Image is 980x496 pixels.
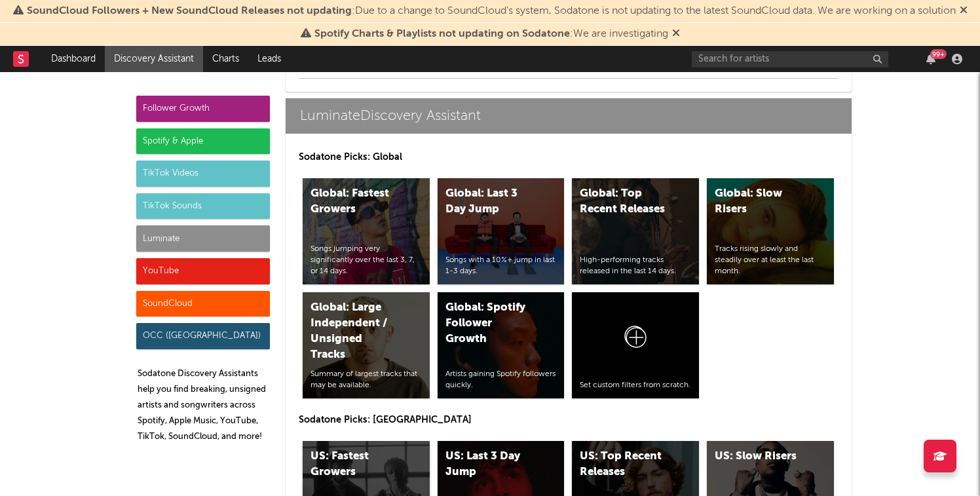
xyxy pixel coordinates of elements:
div: US: Top Recent Releases [580,449,669,480]
div: YouTube [136,258,270,284]
input: Search for artists [692,51,888,67]
a: Set custom filters from scratch. [572,292,699,398]
div: Global: Slow Risers [715,186,804,218]
a: Global: Last 3 Day JumpSongs with a 10%+ jump in last 1-3 days. [438,178,565,284]
div: Global: Last 3 Day Jump [445,186,535,218]
span: Dismiss [672,29,680,39]
a: Dashboard [42,46,105,72]
div: TikTok Sounds [136,193,270,219]
div: Follower Growth [136,96,270,122]
div: Set custom filters from scratch. [580,380,691,391]
span: : Due to a change to SoundCloud's system, Sodatone is not updating to the latest SoundCloud data.... [27,6,956,16]
div: High-performing tracks released in the last 14 days. [580,255,691,277]
span: : We are investigating [314,29,668,39]
p: Sodatone Picks: [GEOGRAPHIC_DATA] [299,412,839,428]
div: Global: Spotify Follower Growth [445,300,535,347]
div: Global: Large Independent / Unsigned Tracks [311,300,400,363]
div: Luminate [136,225,270,252]
div: US: Slow Risers [715,449,804,465]
p: Sodatone Picks: Global [299,149,839,165]
a: LuminateDiscovery Assistant [286,98,852,134]
a: Global: Large Independent / Unsigned TracksSummary of largest tracks that may be available. [303,292,430,398]
div: Tracks rising slowly and steadily over at least the last month. [715,244,826,277]
div: OCC ([GEOGRAPHIC_DATA]) [136,323,270,349]
a: Charts [203,46,248,72]
div: Summary of largest tracks that may be available. [311,369,422,391]
div: Global: Top Recent Releases [580,186,669,218]
a: Global: Spotify Follower GrowthArtists gaining Spotify followers quickly. [438,292,565,398]
div: Songs with a 10%+ jump in last 1-3 days. [445,255,557,277]
p: Sodatone Discovery Assistants help you find breaking, unsigned artists and songwriters across Spo... [138,366,270,445]
button: 99+ [926,54,935,64]
div: US: Last 3 Day Jump [445,449,535,480]
a: Global: Top Recent ReleasesHigh-performing tracks released in the last 14 days. [572,178,699,284]
div: TikTok Videos [136,161,270,187]
a: Global: Fastest GrowersSongs jumping very significantly over the last 3, 7, or 14 days. [303,178,430,284]
span: SoundCloud Followers + New SoundCloud Releases not updating [27,6,352,16]
span: Dismiss [960,6,968,16]
div: Artists gaining Spotify followers quickly. [445,369,557,391]
span: Spotify Charts & Playlists not updating on Sodatone [314,29,570,39]
div: SoundCloud [136,291,270,317]
a: Discovery Assistant [105,46,203,72]
a: Global: Slow RisersTracks rising slowly and steadily over at least the last month. [707,178,834,284]
div: Songs jumping very significantly over the last 3, 7, or 14 days. [311,244,422,277]
div: Spotify & Apple [136,128,270,155]
a: Leads [248,46,290,72]
div: US: Fastest Growers [311,449,400,480]
div: Global: Fastest Growers [311,186,400,218]
div: 99 + [930,49,947,59]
